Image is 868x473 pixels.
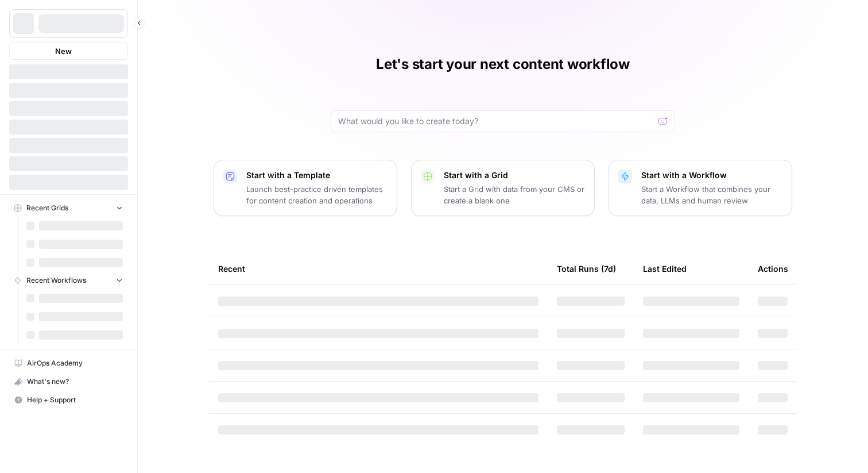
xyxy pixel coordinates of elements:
button: What's new? [9,372,128,391]
a: AirOps Academy [9,354,128,372]
p: Start a Workflow that combines your data, LLMs and human review [641,183,782,206]
div: Last Edited [643,253,687,284]
span: AirOps Academy [27,358,123,368]
div: Total Runs (7d) [557,253,616,284]
div: Actions [758,253,788,284]
p: Start with a Grid [444,170,585,181]
span: New [55,45,72,57]
p: Launch best-practice driven templates for content creation and operations [246,183,387,206]
span: Help + Support [27,395,123,405]
div: What's new? [10,373,127,390]
input: What would you like to create today? [338,116,654,127]
div: Recent [218,253,538,284]
p: Start a Grid with data from your CMS or create a blank one [444,183,585,206]
p: Start with a Workflow [641,170,782,181]
button: Start with a WorkflowStart a Workflow that combines your data, LLMs and human review [609,160,792,216]
h1: Let's start your next content workflow [376,55,630,74]
p: Start with a Template [246,170,387,181]
button: New [9,43,128,60]
button: Recent Grids [9,199,128,217]
button: Help + Support [9,391,128,409]
button: Start with a GridStart a Grid with data from your CMS or create a blank one [411,160,595,216]
button: Start with a TemplateLaunch best-practice driven templates for content creation and operations [214,160,397,216]
button: Recent Workflows [9,272,128,289]
span: Recent Workflows [26,275,86,286]
span: Recent Grids [26,203,68,213]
